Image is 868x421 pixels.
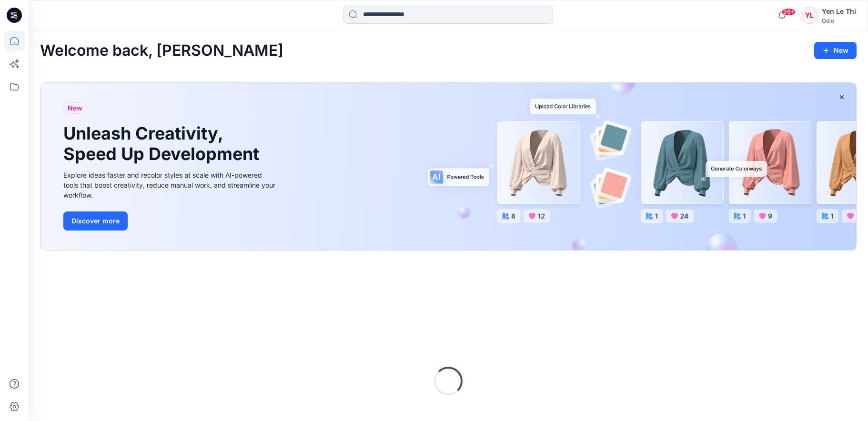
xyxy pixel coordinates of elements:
[63,211,128,231] button: Discover more
[801,7,818,24] div: YL
[814,42,857,59] button: New
[781,8,796,16] span: 99+
[40,42,283,60] h2: Welcome back, [PERSON_NAME]
[63,123,263,164] h1: Unleash Creativity, Speed Up Development
[63,170,278,200] div: Explore ideas faster and recolor styles at scale with AI-powered tools that boost creativity, red...
[822,6,856,17] div: Yen Le Thi
[63,211,278,231] a: Discover more
[68,102,82,114] span: New
[822,17,856,24] div: Odlo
